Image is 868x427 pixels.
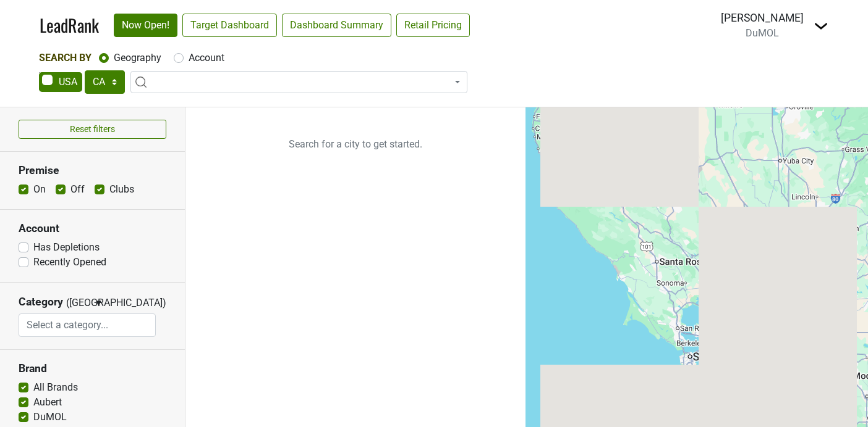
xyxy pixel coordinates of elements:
[19,120,166,139] button: Reset filters
[114,14,177,37] a: Now Open!
[282,14,391,37] a: Dashboard Summary
[19,164,166,177] h3: Premise
[33,240,100,255] label: Has Depletions
[721,10,804,26] div: [PERSON_NAME]
[182,14,277,37] a: Target Dashboard
[396,14,470,37] a: Retail Pricing
[185,107,525,181] p: Search for a city to get started.
[189,51,224,65] label: Account
[19,362,166,375] h3: Brand
[40,12,99,38] a: LeadRank
[19,313,156,337] input: Select a category...
[33,182,46,197] label: On
[66,296,91,313] span: ([GEOGRAPHIC_DATA])
[70,182,85,197] label: Off
[19,222,166,235] h3: Account
[39,52,91,64] span: Search By
[19,296,63,309] h3: Category
[814,19,828,33] img: Dropdown Menu
[114,51,161,65] label: Geography
[746,27,779,39] span: DuMOL
[94,297,103,309] span: ▼
[33,380,78,395] label: All Brands
[33,410,67,425] label: DuMOL
[33,395,62,410] label: Aubert
[109,182,134,197] label: Clubs
[33,255,106,270] label: Recently Opened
